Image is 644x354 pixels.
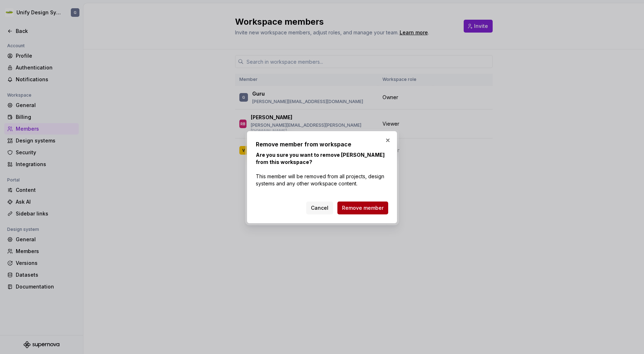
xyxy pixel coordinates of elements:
h2: Remove member from workspace [256,140,388,149]
p: This member will be removed from all projects, design systems and any other workspace content. [256,151,388,187]
button: Remove member [337,202,388,214]
button: Cancel [306,202,333,214]
span: Remove member [342,204,384,212]
b: Are you sure you want to remove [PERSON_NAME] from this workspace? [256,152,385,165]
span: Cancel [311,204,328,212]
